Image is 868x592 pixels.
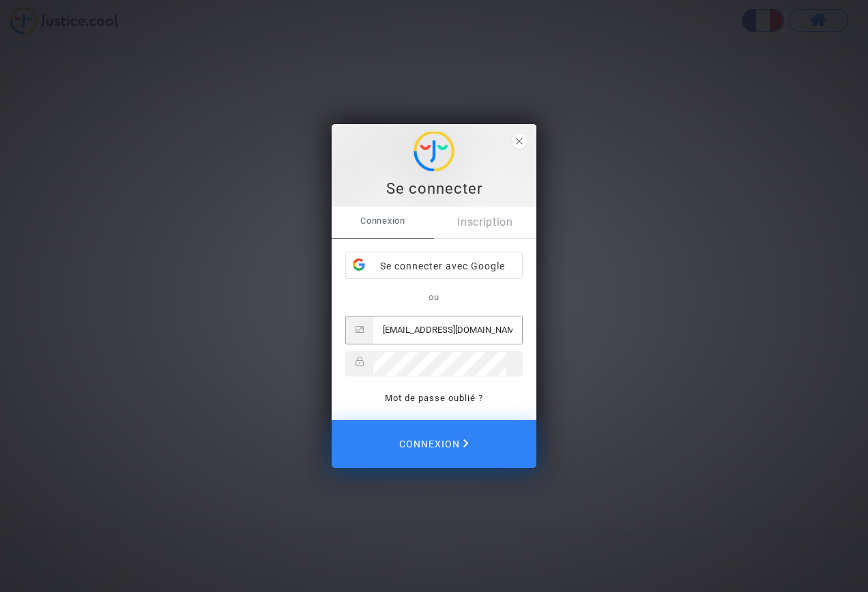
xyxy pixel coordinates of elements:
a: Inscription [434,207,536,238]
div: Se connecter avec Google [346,252,522,280]
span: Connexion [399,430,469,458]
span: Connexion [332,207,434,235]
span: close [512,134,527,149]
div: Se connecter [339,179,529,199]
button: Connexion [332,420,536,468]
span: ou [429,292,439,302]
input: Password [373,352,506,376]
input: Email [373,316,522,344]
a: Mot de passe oublié ? [385,393,483,403]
